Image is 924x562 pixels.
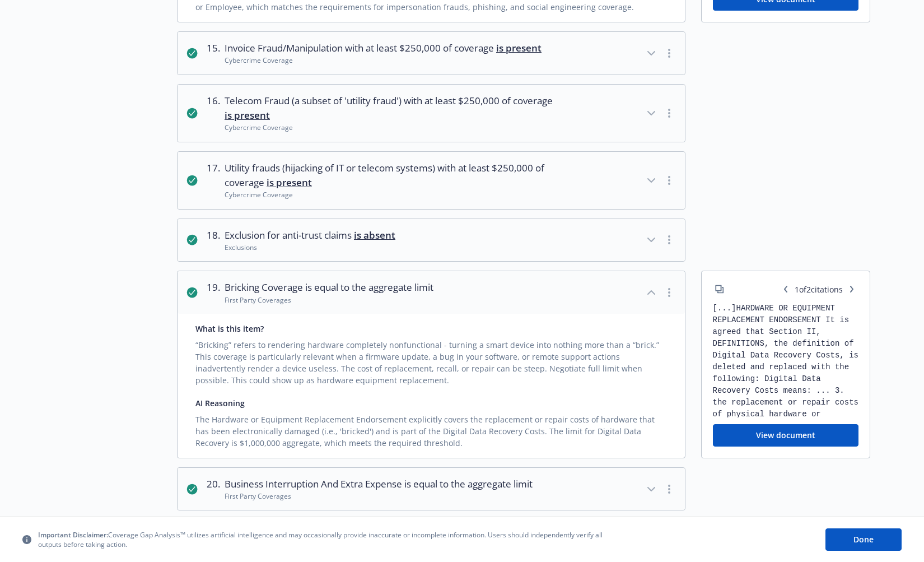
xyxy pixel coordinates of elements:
span: Utility frauds (hijacking of IT or telecom systems) with at least $250,000 of coverage [225,161,553,191]
button: View document [713,424,859,447]
div: The Hardware or Equipment Replacement Endorsement explicitly covers the replacement or repair cos... [195,409,667,449]
button: 17.Utility frauds (hijacking of IT or telecom systems) with at least $250,000 of coverage is pres... [178,152,685,209]
div: 20 . [207,477,220,501]
button: Done [825,528,902,551]
span: Exclusion for anti-trust claims [225,228,395,243]
span: is equal to the aggregate limit [305,281,433,294]
div: [...] HARDWARE OR EQUIPMENT REPLACEMENT ENDORSEMENT It is agreed that Section II, DEFINITIONS, th... [713,303,859,417]
div: 18 . [207,228,220,253]
span: is equal to the aggregate limit [404,477,533,490]
div: Exclusions [225,243,395,252]
span: is present [225,109,270,122]
div: AI Reasoning [195,397,667,409]
span: is present [496,41,542,54]
span: is absent [354,229,395,241]
span: is present [267,176,312,189]
div: What is this item? [195,323,667,335]
span: 1 of 2 citations [779,282,858,296]
button: 19.Bricking Coverage is equal to the aggregate limitFirst Party Coverages [178,271,685,314]
div: Cybercrime Coverage [225,190,553,199]
button: 16.Telecom Fraud (a subset of 'utility fraud') with at least $250,000 of coverage is presentCyber... [178,85,685,142]
span: Telecom Fraud (a subset of 'utility fraud') with at least $250,000 of coverage [225,94,553,123]
span: Important Disclaimer: [38,530,108,540]
button: 20.Business Interruption And Extra Expense is equal to the aggregate limitFirst Party Coverages [178,468,685,510]
div: Cybercrime Coverage [225,55,542,65]
div: 19 . [207,280,220,305]
div: 17 . [207,161,220,200]
div: First Party Coverages [225,295,433,305]
span: Done [853,534,874,545]
div: 15 . [207,41,220,66]
div: First Party Coverages [225,491,533,501]
span: Business Interruption And Extra Expense [225,477,533,491]
div: 16 . [207,94,220,133]
span: Bricking Coverage [225,280,433,295]
div: “Bricking” refers to rendering hardware completely nonfunctional - turning a smart device into no... [195,335,667,386]
span: Coverage Gap Analysis™ utilizes artificial intelligence and may occasionally provide inaccurate o... [38,530,609,549]
button: 18.Exclusion for anti-trust claims is absentExclusions [178,219,685,262]
button: 15.Invoice Fraud/Manipulation with at least $250,000 of coverage is presentCybercrime Coverage [178,32,685,75]
div: Cybercrime Coverage [225,123,553,132]
span: Invoice Fraud/Manipulation with at least $250,000 of coverage [225,41,542,55]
